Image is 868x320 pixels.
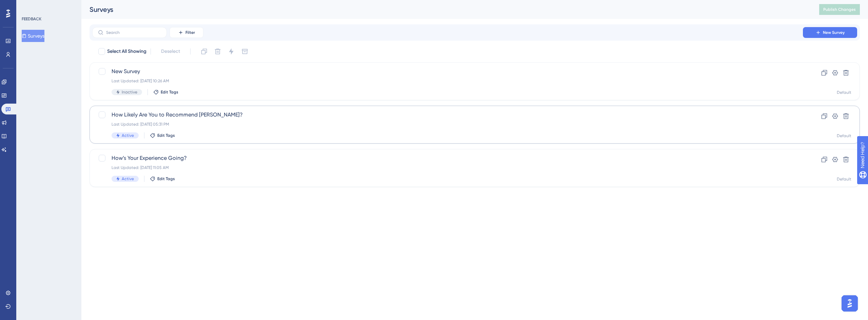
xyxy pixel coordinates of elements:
span: Publish Changes [823,7,856,12]
button: Filter [170,27,203,38]
span: Inactive [122,89,137,95]
div: Last Updated: [DATE] 05:31 PM [112,122,784,127]
span: Deselect [161,47,180,56]
button: New Survey [803,27,857,38]
div: Last Updated: [DATE] 11:05 AM [112,165,784,170]
span: New Survey [112,67,784,76]
div: Surveys [90,5,802,14]
span: Select All Showing [107,47,146,56]
div: Default [837,133,851,138]
button: Edit Tags [153,89,178,95]
span: Active [122,133,134,138]
span: Active [122,176,134,182]
button: Deselect [155,45,186,58]
div: Default [837,176,851,182]
button: Edit Tags [150,176,175,182]
span: Need Help? [16,2,42,10]
input: Search [106,30,161,35]
span: Edit Tags [157,133,175,138]
iframe: UserGuiding AI Assistant Launcher [840,293,860,314]
span: Edit Tags [161,89,178,95]
span: How Likely Are You to Recommend [PERSON_NAME]? [112,111,784,119]
div: FEEDBACK [22,16,41,22]
span: New Survey [823,30,845,35]
span: How’s Your Experience Going? [112,154,784,162]
span: Filter [185,30,195,35]
div: Last Updated: [DATE] 10:26 AM [112,78,784,84]
button: Publish Changes [819,4,860,15]
button: Edit Tags [150,133,175,138]
button: Surveys [22,30,44,42]
div: Default [837,90,851,95]
span: Edit Tags [157,176,175,182]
